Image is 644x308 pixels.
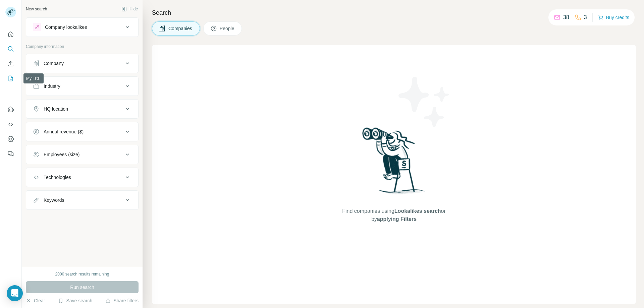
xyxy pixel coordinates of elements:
div: Technologies [44,174,71,181]
button: Company lookalikes [26,19,138,35]
button: My lists [5,72,16,84]
div: Company lookalikes [45,24,87,30]
div: Employees (size) [44,151,79,158]
div: 2000 search results remaining [55,271,109,277]
button: Clear [26,297,45,304]
button: Annual revenue ($) [26,124,138,140]
button: Keywords [26,192,138,208]
div: New search [26,6,47,12]
button: Buy credits [598,13,629,22]
div: Keywords [44,197,64,203]
button: Enrich CSV [5,58,16,70]
div: Open Intercom Messenger [7,285,23,301]
button: Industry [26,78,138,94]
button: Save search [58,297,92,304]
h4: Search [152,8,636,17]
span: People [220,25,235,32]
button: Share filters [105,297,139,304]
button: Use Surfe API [5,118,16,130]
span: applying Filters [377,216,417,222]
button: Employees (size) [26,146,138,163]
button: Use Surfe on LinkedIn [5,104,16,116]
img: Surfe Illustration - Stars [394,72,454,132]
button: Hide [117,4,143,14]
img: Surfe Illustration - Woman searching with binoculars [359,126,429,200]
button: Company [26,55,138,71]
button: Quick start [5,28,16,40]
button: HQ location [26,101,138,117]
button: Technologies [26,169,138,185]
div: Annual revenue ($) [44,128,84,135]
span: Lookalikes search [394,208,441,214]
button: Search [5,43,16,55]
div: Industry [44,83,60,89]
p: Company information [26,44,139,50]
span: Companies [168,25,193,32]
button: Feedback [5,148,16,160]
button: Dashboard [5,133,16,145]
span: Find companies using or by [340,207,447,223]
div: HQ location [44,106,68,112]
p: 3 [584,13,587,21]
div: Company [44,60,64,67]
p: 38 [563,13,569,21]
